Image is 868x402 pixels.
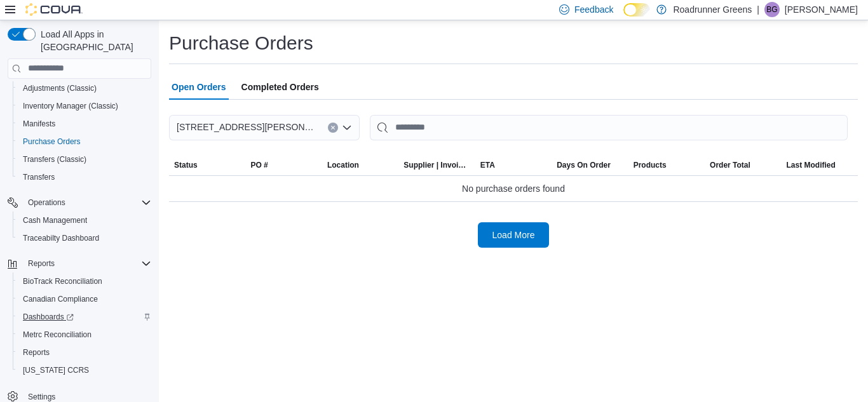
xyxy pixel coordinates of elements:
button: Operations [23,195,71,210]
span: Settings [28,392,55,402]
a: Adjustments (Classic) [18,81,102,96]
button: Adjustments (Classic) [13,79,156,97]
a: Manifests [18,116,60,131]
a: Reports [18,345,55,360]
button: Clear input [328,123,338,133]
button: Transfers [13,168,156,186]
button: Reports [23,256,60,271]
span: Reports [18,345,151,360]
span: Operations [23,195,151,210]
button: Supplier | Invoice Number [398,155,475,175]
a: Traceabilty Dashboard [18,231,104,246]
button: Inventory Manager (Classic) [13,97,156,115]
button: Reports [13,344,156,361]
a: [US_STATE] CCRS [18,363,94,378]
button: Canadian Compliance [13,290,156,308]
span: Adjustments (Classic) [23,83,97,93]
span: Cash Management [23,215,87,225]
span: Reports [23,256,151,271]
span: Transfers [23,172,55,182]
button: Reports [3,255,156,272]
button: Location [322,155,398,175]
span: Manifests [23,119,55,129]
button: ETA [475,155,552,175]
button: Cash Management [13,211,156,229]
button: Order Total [705,155,781,175]
span: Purchase Orders [23,137,81,147]
p: [PERSON_NAME] [785,2,858,17]
button: Products [628,155,705,175]
span: ETA [480,160,495,170]
button: Last Modified [782,155,858,175]
span: Cash Management [18,213,151,228]
button: Manifests [13,115,156,133]
span: Inventory Manager (Classic) [18,98,151,114]
span: Days On Order [557,160,611,170]
span: [STREET_ADDRESS][PERSON_NAME] [177,119,315,135]
span: Manifests [18,116,151,131]
a: Transfers [18,170,60,185]
span: BG [766,2,777,17]
a: Dashboards [18,309,79,325]
img: Cova [25,3,83,16]
span: Reports [28,258,55,269]
span: Traceabilty Dashboard [23,233,99,243]
button: Operations [3,194,156,211]
button: Traceabilty Dashboard [13,229,156,247]
span: Transfers (Classic) [18,152,151,167]
span: BioTrack Reconciliation [23,276,102,286]
span: Purchase Orders [18,134,151,149]
p: | [757,2,759,17]
button: Metrc Reconciliation [13,326,156,344]
p: Roadrunner Greens [673,2,752,17]
div: Location [327,160,359,170]
span: Canadian Compliance [23,294,98,304]
span: Supplier | Invoice Number [403,160,470,170]
span: Washington CCRS [18,363,151,378]
span: Feedback [574,3,613,16]
span: PO # [250,160,268,170]
a: Purchase Orders [18,134,86,149]
button: Open list of options [342,123,352,133]
span: Inventory Manager (Classic) [23,101,118,111]
span: Products [634,160,667,170]
span: Load All Apps in [GEOGRAPHIC_DATA] [36,28,151,53]
span: BioTrack Reconciliation [18,274,151,289]
a: Cash Management [18,213,92,228]
span: Order Total [710,160,750,170]
div: Brisa Garcia [764,2,780,17]
a: Canadian Compliance [18,291,103,307]
input: Dark Mode [623,3,650,17]
a: Metrc Reconciliation [18,327,97,342]
a: Dashboards [13,308,156,326]
button: Purchase Orders [13,133,156,151]
a: Transfers (Classic) [18,152,92,167]
span: Open Orders [172,74,226,100]
span: Transfers (Classic) [23,154,86,164]
input: This is a search bar. After typing your query, hit enter to filter the results lower in the page. [370,115,848,140]
span: Canadian Compliance [18,291,151,307]
a: BioTrack Reconciliation [18,274,107,289]
a: Inventory Manager (Classic) [18,98,123,114]
span: Adjustments (Classic) [18,81,151,96]
span: Metrc Reconciliation [23,330,92,340]
button: Transfers (Classic) [13,151,156,168]
span: Metrc Reconciliation [18,327,151,342]
button: Status [169,155,245,175]
h1: Purchase Orders [169,30,313,56]
span: Status [174,160,198,170]
span: Dashboards [18,309,151,325]
span: Transfers [18,170,151,185]
button: PO # [245,155,322,175]
button: Load More [478,222,549,248]
span: Dashboards [23,312,74,322]
span: Traceabilty Dashboard [18,231,151,246]
button: [US_STATE] CCRS [13,361,156,379]
button: BioTrack Reconciliation [13,272,156,290]
button: Days On Order [552,155,628,175]
span: Last Modified [787,160,836,170]
span: Load More [492,229,535,241]
span: Reports [23,347,50,358]
span: [US_STATE] CCRS [23,365,89,375]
